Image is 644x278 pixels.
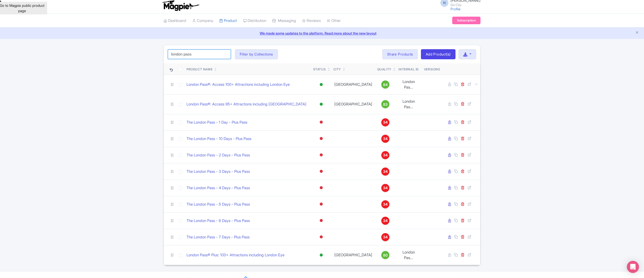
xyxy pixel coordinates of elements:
a: Distribution [243,14,266,28]
input: Search product name, city, or interal id [168,49,231,59]
td: [GEOGRAPHIC_DATA] [331,75,375,94]
div: Inactive [319,151,324,159]
div: Quality [377,67,391,72]
span: 34 [383,169,388,174]
a: 34 [377,135,393,143]
div: Status [313,67,326,72]
a: Other [327,14,341,28]
a: Subscription [452,17,480,24]
span: 34 [383,234,388,240]
a: London Pass® Plus: 100+ Attractions including London Eye [186,252,284,258]
span: 34 [383,218,388,224]
a: Profile [450,7,461,11]
a: 34 [377,151,393,159]
a: 80 [377,251,393,259]
a: 83 [377,100,393,108]
td: London Pas... [395,75,422,94]
span: 83 [383,102,388,107]
a: The London Pass - 5 Days - Plus Pass [186,202,250,207]
a: Company [192,14,213,28]
a: The London Pass - 4 Days - Plus Pass [186,185,250,191]
span: 34 [383,152,388,158]
a: Share Products [382,49,418,59]
div: Inactive [319,119,324,126]
div: Active [319,252,324,259]
a: The London Pass - 2 Days - Plus Pass [186,152,250,158]
div: Inactive [319,168,324,175]
a: Messaging [272,14,296,28]
div: Inactive [319,217,324,224]
a: Dashboard [164,14,186,28]
a: We made some updates to the platform. Read more about the new layout [3,31,641,36]
a: 84 [377,80,393,89]
button: Close announcement [635,30,639,36]
span: 34 [383,202,388,207]
div: Open Intercom Messenger [627,261,639,273]
span: 34 [383,185,388,191]
div: Active [319,81,324,88]
a: 34 [377,168,393,176]
a: London Pass®: Access 95+ Attractions including [GEOGRAPHIC_DATA] [186,101,306,107]
div: Inactive [319,201,324,208]
a: The London Pass - 1 Day - Plus Pass [186,120,247,125]
a: London Pass®: Access 100+ Attractions including London Eye [186,82,290,88]
span: 34 [383,136,388,142]
div: Inactive [319,135,324,142]
a: 34 [377,200,393,208]
small: Go City [450,3,480,7]
a: Product [219,14,237,28]
a: The London Pass - 6 Days - Plus Pass [186,218,250,224]
div: Product Name [186,67,212,72]
a: The London Pass - 7 Days - Plus Pass [186,234,250,240]
a: 34 [377,217,393,225]
th: Internal ID [395,63,422,75]
a: 34 [377,233,393,241]
a: Reviews [302,14,321,28]
div: Inactive [319,184,324,191]
div: City [333,67,341,72]
a: The London Pass - 3 Days - Plus Pass [186,169,250,175]
div: Active [319,101,324,108]
span: 34 [383,120,388,125]
td: [GEOGRAPHIC_DATA] [331,245,375,265]
a: 34 [377,118,393,126]
button: Filter by Collections [235,49,278,59]
span: 80 [383,253,388,258]
td: London Pas... [395,94,422,114]
span: 84 [383,82,388,88]
div: Inactive [319,233,324,241]
a: The London Pass - 10 Days - Plus Pass [186,136,251,142]
td: [GEOGRAPHIC_DATA] [331,94,375,114]
a: Add Product(s) [421,49,455,59]
th: Versions [422,63,442,75]
a: 34 [377,184,393,192]
td: London Pas... [395,245,422,265]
